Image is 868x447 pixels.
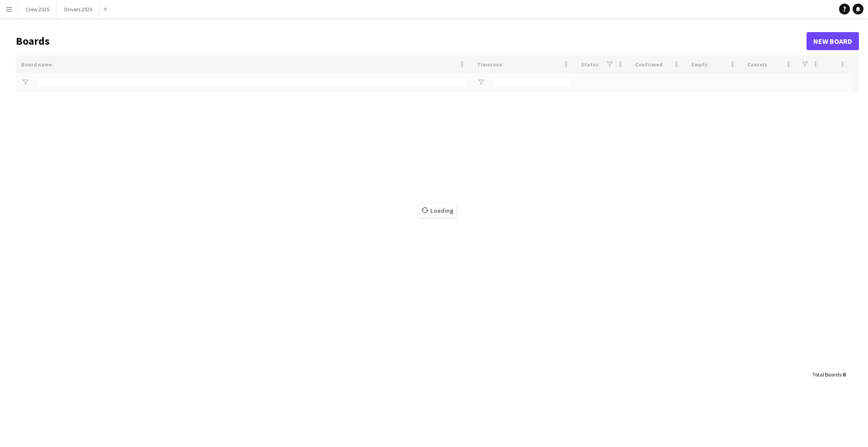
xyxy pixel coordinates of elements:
[812,366,845,383] div: :
[419,204,456,217] span: Loading
[57,0,100,18] button: Drivers 2025
[812,371,841,378] span: Total Boards
[843,371,845,378] span: 0
[807,32,859,50] a: New Board
[19,0,57,18] button: Crew 2025
[16,34,807,48] h1: Boards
